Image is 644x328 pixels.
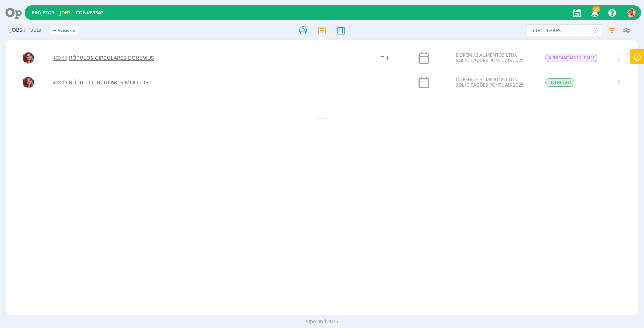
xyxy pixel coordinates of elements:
[592,6,600,12] span: 30
[456,82,523,88] a: SOLICITAÇÕES PONTUAIS 2025
[627,8,636,17] img: V
[31,9,54,16] a: Projetos
[29,10,57,16] button: Projetos
[456,77,534,88] div: DOREMUS ALIMENTOS LTDA
[69,79,148,86] span: RÓTULO CIRCULARES MOLHOS
[74,10,106,16] button: Conversas
[626,6,636,19] button: V
[23,52,34,64] img: G
[386,54,389,62] span: 1
[10,27,22,33] span: Jobs
[53,79,67,86] span: 463.17
[69,54,154,61] span: RÓTULOS CIRCULARES DOREMUS
[456,57,523,64] a: SOLICITAÇÕES PONTUAIS 2025
[24,27,42,33] span: / Pauta
[49,26,79,34] button: +Adicionar
[527,24,602,36] input: Busca
[23,77,34,88] img: G
[53,54,154,61] a: 463.14RÓTULOS CIRCULARES DOREMUS
[456,53,534,64] div: DOREMUS ALIMENTOS LTDA
[58,10,73,16] button: Jobs
[545,78,574,87] span: ENTREGUE
[52,26,56,34] span: +
[76,9,104,16] a: Conversas
[60,9,71,16] a: Jobs
[586,6,602,20] button: 30
[545,54,597,62] span: APROVAÇÃO CLIENTE
[12,114,632,122] div: - - -
[58,28,76,33] span: Adicionar
[53,79,148,86] a: 463.17RÓTULO CIRCULARES MOLHOS
[53,54,67,61] span: 463.14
